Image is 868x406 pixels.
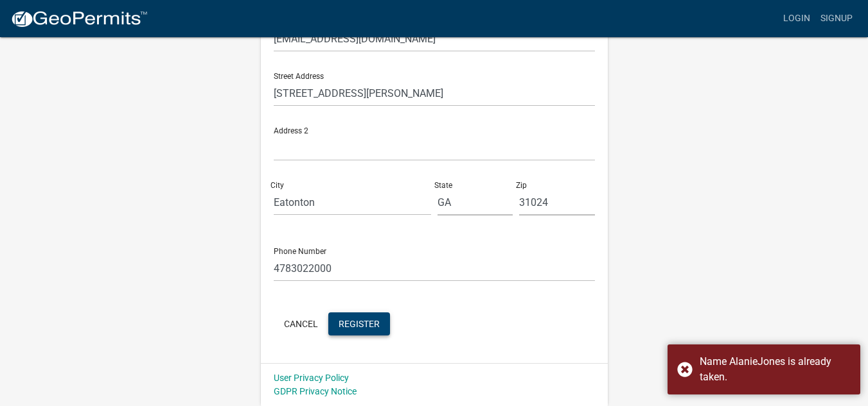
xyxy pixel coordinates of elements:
[778,6,815,31] a: Login
[328,312,390,335] button: Register
[274,373,349,383] a: User Privacy Policy
[274,386,357,396] a: GDPR Privacy Notice
[700,354,851,385] div: Name AlanieJones is already taken.
[339,318,380,328] span: Register
[815,6,858,31] a: Signup
[274,312,328,335] button: Cancel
